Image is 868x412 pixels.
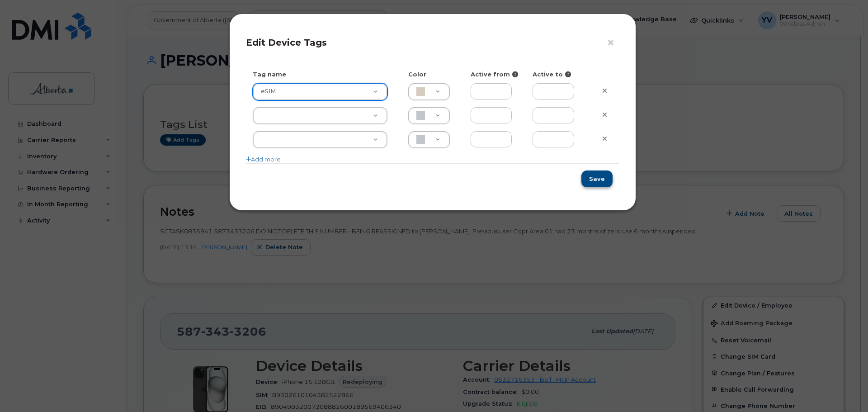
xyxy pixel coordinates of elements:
i: Fill in to restrict tag activity to this date [565,71,571,77]
a: Add more [246,156,281,163]
div: Active from [464,70,526,79]
i: Fill in to restrict tag activity to this date [512,71,518,77]
button: × [607,36,619,50]
span: eSIM [255,87,276,95]
h4: Edit Device Tags [246,37,619,48]
div: Active to [526,70,588,79]
div: Color [401,70,464,79]
div: Tag name [246,70,401,79]
button: Save [581,170,613,187]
